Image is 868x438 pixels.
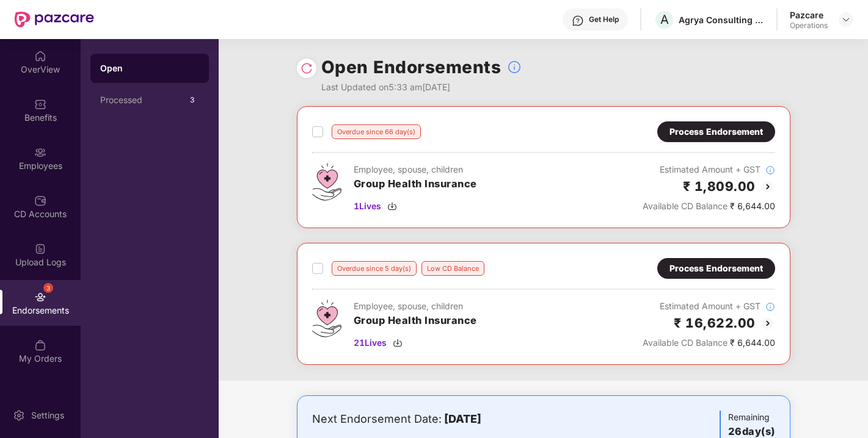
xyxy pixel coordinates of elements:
img: New Pazcare Logo [15,12,94,27]
h3: Group Health Insurance [354,176,477,192]
div: 3 [43,283,53,293]
img: svg+xml;base64,PHN2ZyB4bWxucz0iaHR0cDovL3d3dy53My5vcmcvMjAwMC9zdmciIHdpZHRoPSI0Ny43MTQiIGhlaWdodD... [312,300,341,337]
img: svg+xml;base64,PHN2ZyB4bWxucz0iaHR0cDovL3d3dy53My5vcmcvMjAwMC9zdmciIHdpZHRoPSI0Ny43MTQiIGhlaWdodD... [312,163,341,201]
div: Open [100,62,199,74]
img: svg+xml;base64,PHN2ZyBpZD0iSW5mb18tXzMyeDMyIiBkYXRhLW5hbWU9IkluZm8gLSAzMngzMiIgeG1sbnM9Imh0dHA6Ly... [765,302,775,312]
img: svg+xml;base64,PHN2ZyBpZD0iUmVsb2FkLTMyeDMyIiB4bWxucz0iaHR0cDovL3d3dy53My5vcmcvMjAwMC9zdmciIHdpZH... [301,62,313,74]
img: svg+xml;base64,PHN2ZyBpZD0iSW5mb18tXzMyeDMyIiBkYXRhLW5hbWU9IkluZm8gLSAzMngzMiIgeG1sbnM9Imh0dHA6Ly... [507,60,522,74]
div: ₹ 6,644.00 [643,336,775,350]
div: Low CD Balance [421,261,484,276]
div: Processed [100,95,184,105]
img: svg+xml;base64,PHN2ZyBpZD0iSG9tZSIgeG1sbnM9Imh0dHA6Ly93d3cudzMub3JnLzIwMDAvc3ZnIiB3aWR0aD0iMjAiIG... [34,50,46,62]
div: Process Endorsement [669,125,763,138]
img: svg+xml;base64,PHN2ZyBpZD0iRW5kb3JzZW1lbnRzIiB4bWxucz0iaHR0cDovL3d3dy53My5vcmcvMjAwMC9zdmciIHdpZH... [34,291,46,303]
h3: Group Health Insurance [354,313,477,329]
span: A [660,12,669,27]
img: svg+xml;base64,PHN2ZyBpZD0iQmFjay0yMHgyMCIgeG1sbnM9Imh0dHA6Ly93d3cudzMub3JnLzIwMDAvc3ZnIiB3aWR0aD... [760,316,775,331]
img: svg+xml;base64,PHN2ZyBpZD0iQmFjay0yMHgyMCIgeG1sbnM9Imh0dHA6Ly93d3cudzMub3JnLzIwMDAvc3ZnIiB3aWR0aD... [760,179,775,194]
div: ₹ 6,644.00 [643,199,775,213]
img: svg+xml;base64,PHN2ZyBpZD0iRHJvcGRvd24tMzJ4MzIiIHhtbG5zPSJodHRwOi8vd3d3LnczLm9yZy8yMDAwL3N2ZyIgd2... [841,15,851,24]
div: Employee, spouse, children [354,300,477,313]
div: Employee, spouse, children [354,163,477,176]
div: Settings [27,409,68,422]
div: Next Endorsement Date: [312,411,613,428]
span: Available CD Balance [643,337,728,348]
div: Pazcare [790,9,828,21]
h2: ₹ 1,809.00 [683,176,756,196]
div: Estimated Amount + GST [643,300,775,313]
h2: ₹ 16,622.00 [674,313,756,333]
span: 1 Lives [354,199,381,213]
div: Get Help [589,15,619,24]
div: Overdue since 5 day(s) [332,261,417,276]
img: svg+xml;base64,PHN2ZyBpZD0iQmVuZWZpdHMiIHhtbG5zPSJodHRwOi8vd3d3LnczLm9yZy8yMDAwL3N2ZyIgd2lkdGg9Ij... [34,98,46,110]
div: Agrya Consulting Private Limited [679,14,764,26]
div: Last Updated on 5:33 am[DATE] [321,81,522,94]
h1: Open Endorsements [321,54,501,81]
img: svg+xml;base64,PHN2ZyBpZD0iRW1wbG95ZWVzIiB4bWxucz0iaHR0cDovL3d3dy53My5vcmcvMjAwMC9zdmciIHdpZHRoPS... [34,146,46,159]
span: 21 Lives [354,336,387,350]
img: svg+xml;base64,PHN2ZyBpZD0iRG93bmxvYWQtMzJ4MzIiIHhtbG5zPSJodHRwOi8vd3d3LnczLm9yZy8yMDAwL3N2ZyIgd2... [393,338,403,348]
img: svg+xml;base64,PHN2ZyBpZD0iVXBsb2FkX0xvZ3MiIGRhdGEtbmFtZT0iVXBsb2FkIExvZ3MiIHhtbG5zPSJodHRwOi8vd3... [34,243,46,255]
img: svg+xml;base64,PHN2ZyBpZD0iRG93bmxvYWQtMzJ4MzIiIHhtbG5zPSJodHRwOi8vd3d3LnczLm9yZy8yMDAwL3N2ZyIgd2... [387,201,397,211]
span: Available CD Balance [643,201,728,211]
div: Operations [790,21,828,31]
img: svg+xml;base64,PHN2ZyBpZD0iSGVscC0zMngzMiIgeG1sbnM9Imh0dHA6Ly93d3cudzMub3JnLzIwMDAvc3ZnIiB3aWR0aD... [572,15,584,27]
img: svg+xml;base64,PHN2ZyBpZD0iQ0RfQWNjb3VudHMiIGRhdGEtbmFtZT0iQ0QgQWNjb3VudHMiIHhtbG5zPSJodHRwOi8vd3... [34,195,46,207]
div: Estimated Amount + GST [643,163,775,176]
img: svg+xml;base64,PHN2ZyBpZD0iSW5mb18tXzMyeDMyIiBkYXRhLW5hbWU9IkluZm8gLSAzMngzMiIgeG1sbnM9Imh0dHA6Ly... [765,165,775,175]
b: [DATE] [444,412,481,425]
div: Process Endorsement [669,262,763,275]
div: 3 [184,93,199,107]
img: svg+xml;base64,PHN2ZyBpZD0iTXlfT3JkZXJzIiBkYXRhLW5hbWU9Ik15IE9yZGVycyIgeG1sbnM9Imh0dHA6Ly93d3cudz... [34,339,46,351]
div: Overdue since 66 day(s) [332,124,421,139]
img: svg+xml;base64,PHN2ZyBpZD0iU2V0dGluZy0yMHgyMCIgeG1sbnM9Imh0dHA6Ly93d3cudzMub3JnLzIwMDAvc3ZnIiB3aW... [13,409,25,422]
